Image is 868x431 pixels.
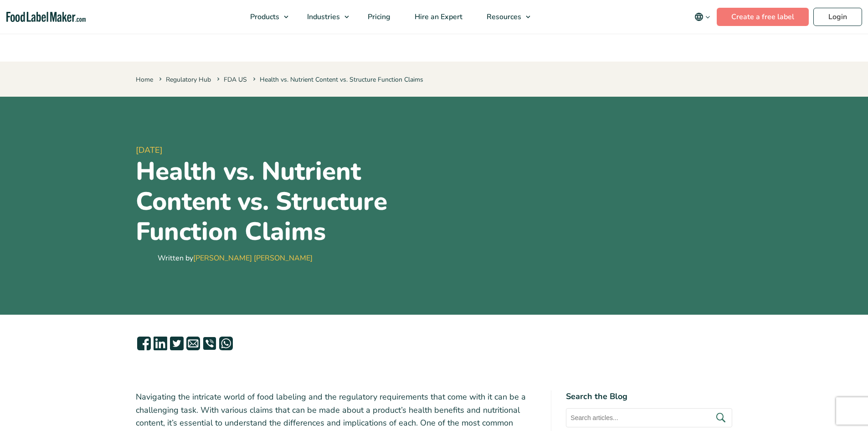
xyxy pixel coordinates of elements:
a: Regulatory Hub [166,75,211,84]
span: Resources [484,12,522,22]
input: Search articles... [566,408,732,427]
span: Pricing [365,12,391,22]
a: [PERSON_NAME] [PERSON_NAME] [193,253,313,263]
span: Products [247,12,280,22]
h4: Search the Blog [566,390,732,403]
a: Create a free label [717,8,809,26]
span: [DATE] [136,144,431,156]
div: Written by [158,253,313,264]
img: Woman pointinig finger to nutrition table printed on paper [438,151,732,348]
span: Hire an Expert [412,12,463,22]
a: Home [136,75,153,84]
h1: Health vs. Nutrient Content vs. Structure Function Claims [136,156,431,247]
img: Maria Abi Hanna - Food Label Maker [136,249,154,267]
span: Industries [304,12,341,22]
a: Login [813,8,862,26]
span: Health vs. Nutrient Content vs. Structure Function Claims [251,75,423,84]
a: FDA US [224,75,247,84]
